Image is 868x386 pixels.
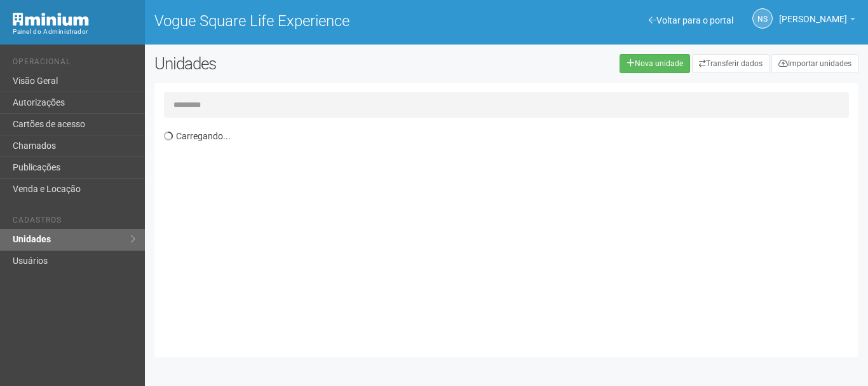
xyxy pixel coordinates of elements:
[13,13,89,26] img: Minium
[649,15,733,25] a: Voltar para o portal
[164,124,858,348] div: Carregando...
[13,26,135,38] div: Painel do Administrador
[13,57,135,71] li: Operacional
[154,13,497,29] h1: Vogue Square Life Experience
[13,216,135,229] li: Cadastros
[771,54,858,73] a: Importar unidades
[779,16,855,26] a: [PERSON_NAME]
[620,54,690,73] a: Nova unidade
[692,54,770,73] a: Transferir dados
[752,8,773,29] a: NS
[154,54,437,73] h2: Unidades
[779,2,847,24] span: Nicolle Silva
